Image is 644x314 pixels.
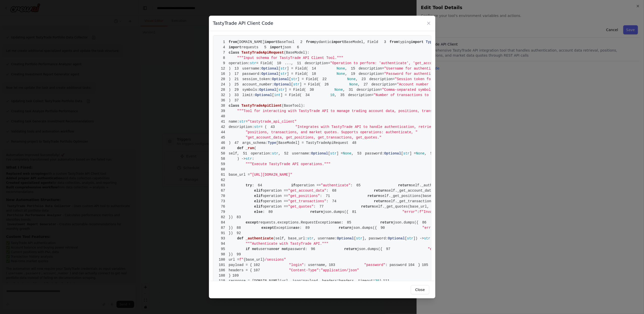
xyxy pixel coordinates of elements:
span: "get_quotes" [288,205,314,209]
span: _authenticate [246,236,273,240]
span: str [246,157,252,161]
span: = ( [260,125,267,129]
span: Optional [384,151,401,155]
span: operation == [263,194,288,198]
span: 2 [294,39,306,45]
span: 76 [217,204,229,209]
span: [ [354,236,356,240]
span: limit: [242,93,255,97]
span: symbols: [242,88,259,92]
span: [ [291,82,293,86]
span: base_url = [229,173,250,177]
span: ], password: [362,236,388,240]
span: "get_positions" [288,194,320,198]
span: self._get_quotes(base_url, session_token, symbols) [374,205,480,209]
span: str [254,125,260,129]
span: 60 [217,167,229,172]
span: f"Invalid operation: [419,210,462,214]
span: 80 [265,209,276,215]
span: import [270,45,282,49]
span: BaseTool [277,40,294,44]
span: 68 [328,188,340,193]
span: 21 [231,77,242,82]
span: ): [301,104,305,108]
span: ] = Field( [287,66,308,71]
span: None [416,151,425,155]
span: None [335,88,343,92]
span: 22 [319,77,330,82]
span: ] = [337,151,343,155]
span: , [335,93,337,97]
span: str [403,151,410,155]
span: Type [426,40,434,44]
span: 26 [321,82,332,87]
span: None [337,72,345,76]
span: "error" [422,226,437,230]
span: 49 [217,146,229,151]
span: requests.exceptions.RequestException [258,220,335,225]
span: }) [217,231,233,235]
span: , [424,151,426,155]
span: = Field( [256,61,273,65]
span: requests [241,45,258,49]
span: "Password for authentication (required for 'authenticate' operation)" [384,72,531,76]
span: ) [217,141,231,145]
span: return [310,210,323,214]
span: : [320,194,322,198]
span: json.dumps({ [323,210,348,214]
span: operation: [229,61,250,65]
span: 17 [231,71,242,77]
span: ( [273,236,275,240]
span: except [261,226,274,230]
span: 43 [267,124,278,130]
span: 79 [217,209,229,215]
span: "Session token for authenticated operations (required for all operations except 'authenticate')" [395,77,599,81]
span: 10 [330,93,335,97]
span: 86 [418,220,430,225]
span: description= [359,66,384,71]
span: 92 [233,231,245,236]
span: , [278,151,280,155]
span: def [237,236,244,240]
span: return [398,183,411,187]
span: "get_transactions" [288,199,326,203]
span: : [417,210,419,214]
span: json.dumps({ [351,226,377,230]
span: 38 [217,103,229,108]
span: ] = Field( [300,82,321,86]
span: "get_account_data, get_positions, get_transactions, get_quotes." [246,136,381,140]
span: 47 [231,140,242,146]
span: description= [305,61,330,65]
span: Optional [311,151,328,155]
span: import [411,40,423,44]
span: self._get_positions(base_url, session_token, account_number) [380,194,508,198]
span: Optional [255,93,272,97]
span: str [272,151,278,155]
span: as [335,220,339,225]
span: 90 [377,225,389,231]
span: int [274,93,280,97]
span: _run [246,146,254,150]
span: ) -> [237,157,246,161]
span: from [390,40,398,44]
span: str [280,66,287,71]
span: 71 [322,193,334,199]
span: str [293,82,300,86]
span: : [314,205,316,209]
span: "Comma-separated symbols for quotes (required for 'get_quotes' operation, e.g., 'AAPL,TSLA,SPY')" [382,88,588,92]
span: None [347,77,356,81]
span: 96 [307,246,319,252]
span: 63 [217,183,229,188]
span: None [349,82,358,86]
span: , [345,66,347,71]
span: password: [242,72,261,76]
span: 6 [291,45,303,50]
span: 77 [316,204,327,209]
span: operation == [263,205,288,209]
span: operation == [295,183,321,187]
span: : [252,183,254,187]
span: Optional [337,236,354,240]
span: 84 [217,220,229,225]
span: json [283,45,291,49]
span: 28 [217,87,229,93]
